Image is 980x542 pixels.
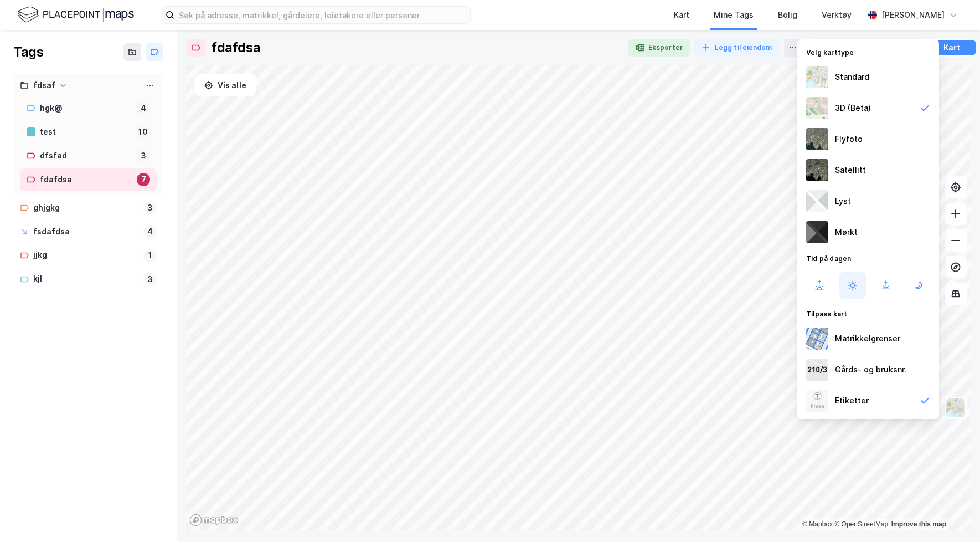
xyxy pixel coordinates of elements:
[806,97,828,119] img: Z
[33,272,139,286] div: kjl
[806,190,828,212] img: luj3wr1y2y3+OchiMxRmMxRlscgabnMEmZ7DJGWxyBpucwSZnsMkZbHIGm5zBJmewyRlscgabnMEmZ7DJGWxyBpucwSZnsMkZ...
[143,249,157,262] div: 1
[806,359,828,381] img: cadastreKeys.547ab17ec502f5a4ef2b.jpeg
[20,145,157,167] a: dfsfad3
[943,41,960,54] div: Kart
[822,8,852,22] div: Verktøy
[835,101,871,115] div: 3D (Beta)
[925,489,980,542] div: Kontrollprogram for chat
[143,225,157,238] div: 4
[835,394,869,407] div: Etiketter
[797,42,939,62] div: Velg karttype
[143,273,157,286] div: 3
[13,43,43,61] div: Tags
[33,201,139,215] div: ghjgkg
[806,390,828,412] img: Z
[835,195,851,208] div: Lyst
[137,173,150,186] div: 7
[13,197,163,219] a: ghjgkg3
[33,79,55,93] div: fdsaf
[13,268,163,290] a: kjl3
[20,168,157,191] a: fdafdsa7
[137,149,150,162] div: 3
[835,70,869,84] div: Standard
[806,221,828,243] img: nCdM7BzjoCAAAAAElFTkSuQmCC
[835,132,863,146] div: Flyfoto
[40,149,132,163] div: dfsfad
[20,97,157,120] a: hgk@4
[925,489,980,542] iframe: Chat Widget
[174,7,470,23] input: Søk på adresse, matrikkel, gårdeiere, leietakere eller personer
[143,201,157,214] div: 3
[806,328,828,350] img: cadastreBorders.cfe08de4b5ddd52a10de.jpeg
[806,128,828,150] img: Z
[20,121,157,144] a: test10
[13,221,163,243] a: fsdafdsa4
[835,332,900,345] div: Matrikkelgrenser
[33,225,139,239] div: fsdafdsa
[806,159,828,181] img: 9k=
[40,125,132,139] div: test
[694,39,780,57] button: Legg til eiendom
[674,8,689,22] div: Kart
[40,173,132,187] div: fdafdsa
[13,244,163,267] a: jjkg1
[881,8,945,22] div: [PERSON_NAME]
[714,8,754,22] div: Mine Tags
[802,520,833,528] a: Mapbox
[834,520,888,528] a: OpenStreetMap
[628,39,690,57] button: Eksporter
[137,101,150,115] div: 4
[835,363,906,376] div: Gårds- og bruksnr.
[18,5,134,24] img: logo.f888ab2527a4732fd821a326f86c7f29.svg
[797,303,939,323] div: Tilpass kart
[806,66,828,88] img: Z
[195,74,256,96] button: Vis alle
[189,514,238,526] a: Mapbox homepage
[212,39,260,57] div: fdafdsa
[835,163,866,177] div: Satellitt
[33,248,139,262] div: jjkg
[40,101,132,115] div: hgk@
[778,8,797,22] div: Bolig
[891,520,946,528] a: Improve this map
[835,226,858,239] div: Mørkt
[945,397,966,418] img: Z
[186,65,971,530] canvas: Map
[797,248,939,268] div: Tid på dagen
[136,125,150,139] div: 10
